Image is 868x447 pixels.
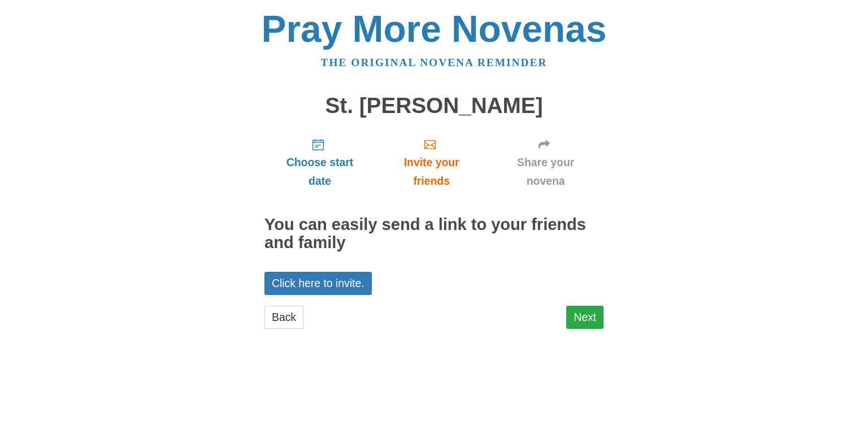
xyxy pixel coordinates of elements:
[264,272,372,295] a: Click here to invite.
[488,129,604,196] a: Share your novena
[264,216,604,252] h2: You can easily send a link to your friends and family
[566,306,604,329] a: Next
[499,153,592,190] span: Share your novena
[264,306,303,329] a: Back
[375,129,488,196] a: Invite your friends
[387,153,476,190] span: Invite your friends
[321,57,548,68] a: The original novena reminder
[264,94,604,118] h1: St. [PERSON_NAME]
[262,8,607,50] a: Pray More Novenas
[264,129,375,196] a: Choose start date
[276,153,364,190] span: Choose start date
